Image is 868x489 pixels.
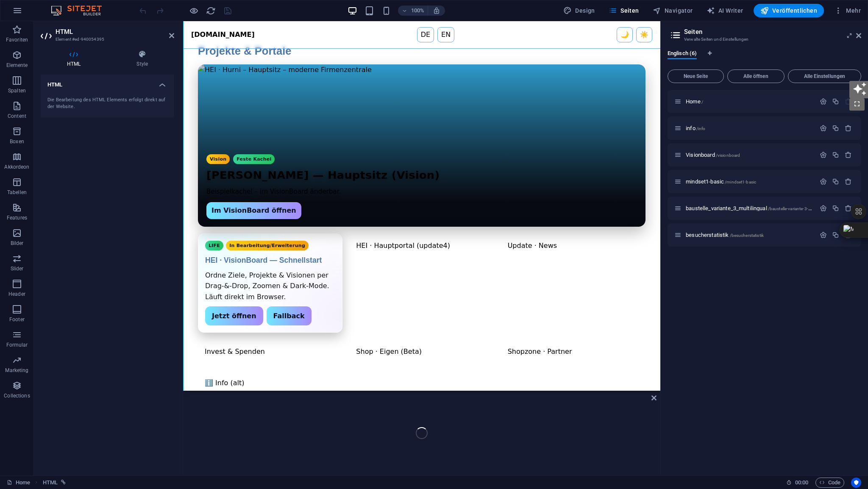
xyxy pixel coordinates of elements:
[820,205,827,212] div: Einstellungen
[411,6,424,16] h6: 100%
[560,4,598,17] button: Design
[683,232,815,238] div: besucherstatistik/besucherstatistik
[41,75,174,90] h4: HTML
[760,6,817,15] span: Veröffentlichen
[815,478,844,488] button: Code
[56,28,174,36] h2: HTML
[792,74,857,79] span: Alle Einstellungen
[649,4,696,17] button: Navigator
[731,74,781,79] span: Alle öffnen
[754,4,824,17] button: Veröffentlichen
[433,7,440,14] i: Bei Größenänderung Zoomstufe automatisch an das gewählte Gerät anpassen.
[671,74,720,79] span: Neue Seite
[820,178,827,185] div: Einstellungen
[819,478,840,488] span: Code
[820,231,827,239] div: Einstellungen
[686,232,764,238] span: besucherstatistik
[696,126,706,131] span: /info
[41,50,110,68] h4: HTML
[683,125,815,131] div: info/info
[683,179,815,184] div: mindset1-basic/mindset1-basic
[398,6,428,16] button: 100%
[845,98,852,105] div: Die Startseite kann nicht gelöscht werden
[701,100,703,104] span: /
[832,205,839,212] div: Duplizieren
[563,6,595,15] span: Design
[820,151,827,158] div: Einstellungen
[727,69,785,83] button: Alle öffnen
[668,48,697,60] span: Englisch (6)
[834,6,861,15] span: Mehr
[686,125,705,131] span: Klick, um Seite zu öffnen
[832,231,839,239] div: Duplizieren
[605,4,643,17] button: Seiten
[683,152,815,158] div: Visionboard/visionboard
[686,152,740,158] span: Klick, um Seite zu öffnen
[716,153,740,158] span: /visionboard
[832,151,839,158] div: Duplizieren
[683,99,815,104] div: Home/
[788,69,861,83] button: Alle Einstellungen
[831,4,864,17] button: Mehr
[845,125,852,132] div: Entfernen
[768,206,831,211] span: /baustelle-variante-3-multilingual
[832,98,839,105] div: Duplizieren
[686,178,756,185] span: Klick, um Seite zu öffnen
[795,478,808,488] span: 00 00
[820,98,827,105] div: Einstellungen
[851,478,861,488] button: Usercentrics
[56,36,157,43] h3: Element #ed-940054395
[786,478,809,488] h6: Session-Zeit
[832,178,839,185] div: Duplizieren
[110,50,174,68] h4: Style
[845,178,852,185] div: Entfernen
[683,206,815,211] div: baustelle_variante_3_multilingual/baustelle-variante-3-multilingual
[653,6,693,15] span: Navigator
[730,233,764,238] span: /besucherstatistik
[686,98,703,105] span: Klick, um Seite zu öffnen
[686,205,830,211] span: Klick, um Seite zu öffnen
[206,6,216,16] i: Seite neu laden
[560,4,598,17] div: Design (Strg+Alt+Y)
[668,69,724,83] button: Neue Seite
[703,4,747,17] button: AI Writer
[684,36,844,43] h3: Verwalte Seiten und Einstellungen
[845,205,852,212] div: Entfernen
[707,6,743,15] span: AI Writer
[206,6,216,16] button: reload
[609,6,639,15] span: Seiten
[47,97,167,111] div: Die Bearbeitung des HTML Elements erfolgt direkt auf der Website.
[820,125,827,132] div: Einstellungen
[725,180,756,184] span: /mindset1-basic
[801,479,802,486] span: :
[832,125,839,132] div: Duplizieren
[684,28,861,36] h2: Seiten
[845,151,852,158] div: Entfernen
[668,50,861,66] div: Sprachen-Tabs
